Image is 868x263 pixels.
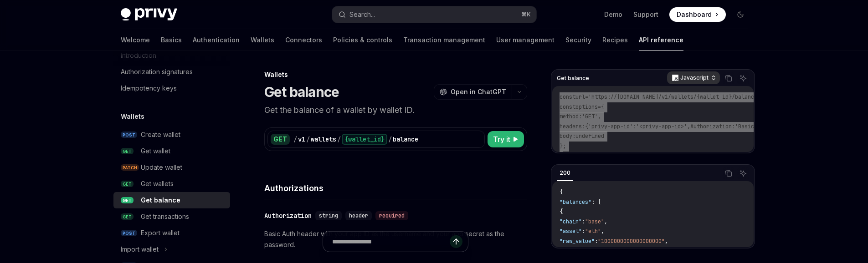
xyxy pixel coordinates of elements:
[121,181,134,187] span: GET
[121,164,139,171] span: PATCH
[113,64,230,80] a: Authorization signatures
[264,228,527,250] p: Basic Auth header with your app ID as the username and your app secret as the password.
[451,87,506,96] span: Open in ChatGPT
[121,111,144,122] h5: Wallets
[521,11,531,18] span: ⌘ K
[680,74,709,81] p: Javascript
[601,103,604,111] span: {
[293,135,297,144] div: /
[388,135,392,144] div: /
[121,213,134,220] span: GET
[251,29,274,51] a: Wallets
[121,197,134,204] span: GET
[349,9,375,20] div: Search...
[737,72,749,84] button: Ask AI
[633,10,658,19] a: Support
[560,228,582,235] span: "asset"
[113,176,230,192] a: GETGet wallets
[582,218,585,225] span: :
[161,29,182,51] a: Basics
[560,132,575,140] span: body:
[264,211,312,220] div: Authorization
[403,29,485,51] a: Transaction management
[560,113,582,120] span: method:
[121,29,150,51] a: Welcome
[141,195,180,206] div: Get balance
[560,103,575,111] span: const
[193,29,240,51] a: Authentication
[496,29,555,51] a: User management
[669,7,726,22] a: Dashboard
[588,93,760,101] span: 'https://[DOMAIN_NAME]/v1/wallets/{wallet_id}/balance'
[723,72,734,84] button: Copy the contents from the code block
[332,6,536,23] button: Search...⌘K
[585,93,588,101] span: =
[604,218,607,225] span: ,
[319,212,338,219] span: string
[121,131,137,138] span: POST
[393,135,418,144] div: balance
[271,134,290,145] div: GET
[560,142,566,150] span: };
[333,29,392,51] a: Policies & controls
[493,134,510,145] span: Try it
[113,143,230,159] a: GETGet wallet
[337,135,341,144] div: /
[488,131,524,147] button: Try it
[557,75,589,82] span: Get balance
[141,129,180,140] div: Create wallet
[633,123,636,130] span: :
[560,208,563,215] span: {
[121,83,177,94] div: Idempotency keys
[723,167,734,179] button: Copy the contents from the code block
[575,93,585,101] span: url
[141,228,180,238] div: Export wallet
[264,104,527,116] p: Get the balance of a wallet by wallet ID.
[113,80,230,96] a: Idempotency keys
[264,84,339,100] h1: Get balance
[285,29,322,51] a: Connectors
[121,66,193,77] div: Authorization signatures
[121,230,137,237] span: POST
[450,235,462,248] button: Send message
[113,208,230,225] a: GETGet transactions
[342,134,387,145] div: {wallet_id}
[306,135,310,144] div: /
[595,238,598,245] span: :
[113,126,230,143] a: POSTCreate wallet
[141,178,174,189] div: Get wallets
[735,123,808,130] span: 'Basic <encoded-value>'
[311,135,336,144] div: wallets
[113,225,230,241] a: POSTExport wallet
[604,10,622,19] a: Demo
[588,123,633,130] span: 'privy-app-id'
[585,123,588,130] span: {
[737,167,749,179] button: Ask AI
[264,70,527,79] div: Wallets
[560,123,585,130] span: headers:
[639,29,683,51] a: API reference
[602,29,628,51] a: Recipes
[113,192,230,208] a: GETGet balance
[560,188,563,196] span: {
[598,238,665,245] span: "1000000000000000000"
[575,132,604,140] span: undefined
[121,8,177,21] img: dark logo
[598,103,601,111] span: =
[349,212,368,219] span: header
[601,228,604,235] span: ,
[141,211,189,222] div: Get transactions
[560,218,582,225] span: "chain"
[113,159,230,176] a: PATCHUpdate wallet
[141,146,170,157] div: Get wallet
[375,211,408,220] div: required
[141,162,182,173] div: Update wallet
[582,113,598,120] span: 'GET'
[264,182,527,194] h4: Authorizations
[585,218,604,225] span: "base"
[665,238,668,245] span: ,
[598,113,601,120] span: ,
[557,167,573,178] div: 200
[565,29,591,51] a: Security
[636,123,687,130] span: '<privy-app-id>'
